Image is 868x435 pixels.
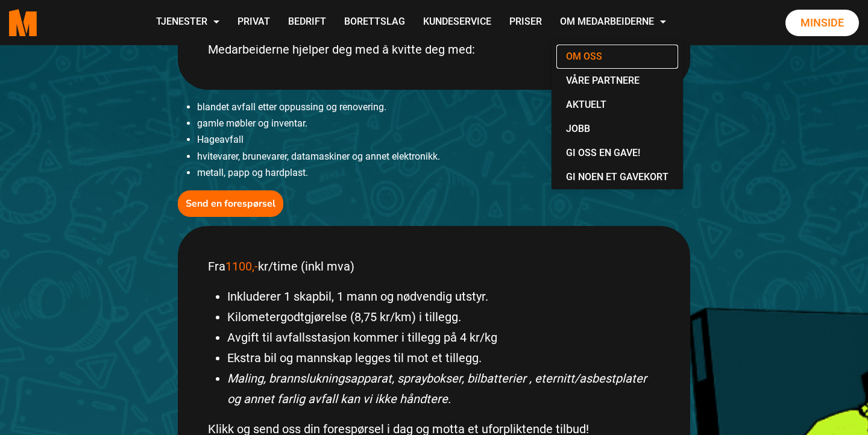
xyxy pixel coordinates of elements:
li: Avgift til avfallsstasjon kommer i tillegg på 4 kr/kg [227,327,660,348]
a: Aktuelt [556,93,678,117]
b: Send en forespørsel [186,197,275,210]
button: Send en forespørsel [178,190,283,217]
a: Kundeservice [414,1,500,44]
p: Fra kr/time (inkl mva) [208,256,660,277]
span: 1100,- [225,259,258,274]
li: blandet avfall etter oppussing og renovering. [197,99,690,115]
a: Bedrift [279,1,335,44]
a: Priser [500,1,551,44]
em: Maling, brannslukningsapparat, spraybokser, bilbatterier , eternitt/asbestplater og annet farlig ... [227,371,647,406]
a: Om Medarbeiderne [551,1,675,44]
a: Om oss [556,45,678,69]
a: Minside [785,10,859,36]
li: hvitevarer, brunevarer, datamaskiner og annet elektronikk. [197,148,690,164]
a: Tjenester [147,1,228,44]
li: Kilometergodtgjørelse (8,75 kr/km) i tillegg. [227,307,660,327]
li: Inkluderer 1 skapbil, 1 mann og nødvendig utstyr. [227,286,660,307]
a: Privat [228,1,279,44]
li: gamle møbler og inventar. [197,115,690,131]
li: metall, papp og hardplast. [197,164,690,181]
a: Våre partnere [556,69,678,93]
li: Ekstra bil og mannskap legges til mot et tillegg. [227,348,660,368]
a: Gi noen et gavekort [556,165,678,189]
a: Borettslag [335,1,414,44]
a: Gi oss en gave! [556,141,678,165]
a: Jobb [556,117,678,141]
li: Hageavfall [197,131,690,148]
